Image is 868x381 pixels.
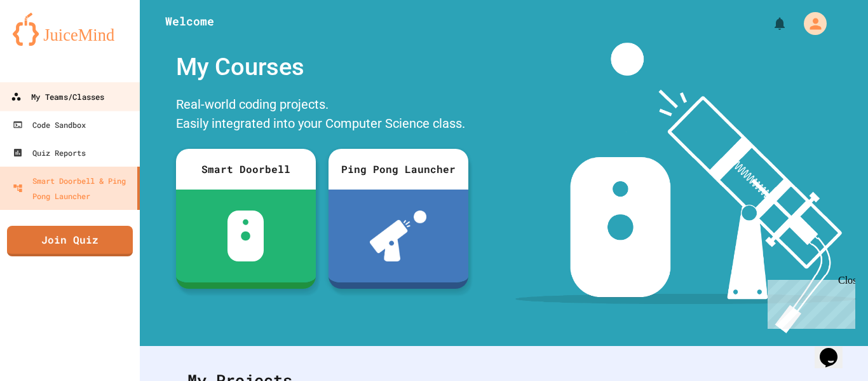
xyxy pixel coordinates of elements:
iframe: chat widget [815,330,855,368]
div: My Account [790,9,830,38]
iframe: chat widget [763,275,855,329]
div: Chat with us now!Close [5,5,88,81]
div: Real-world coding projects. Easily integrated into your Computer Science class. [170,92,475,139]
div: My Teams/Classes [11,89,104,105]
div: My Notifications [749,13,790,34]
div: Quiz Reports [13,145,86,160]
div: Code Sandbox [13,117,86,132]
div: My Courses [170,43,475,92]
img: ppl-with-ball.png [370,211,426,261]
img: sdb-white.svg [227,211,264,261]
div: Smart Doorbell [176,149,316,190]
img: banner-image-my-projects.png [515,43,856,333]
a: Join Quiz [7,226,133,256]
div: Smart Doorbell & Ping Pong Launcher [13,173,132,204]
div: Ping Pong Launcher [329,149,468,190]
img: logo-orange.svg [13,13,127,46]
